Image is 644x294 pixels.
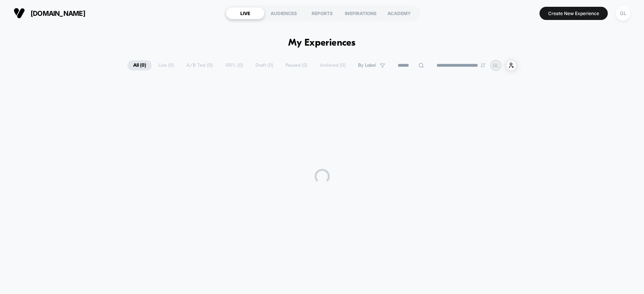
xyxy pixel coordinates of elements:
div: REPORTS [303,7,341,19]
button: Create New Experience [539,7,608,20]
img: end [481,63,485,67]
h1: My Experiences [288,38,356,49]
span: [DOMAIN_NAME] [31,9,85,17]
img: Visually logo [14,8,25,19]
button: [DOMAIN_NAME] [11,7,88,19]
span: All ( 0 ) [128,60,152,70]
button: GL [613,6,633,21]
p: GL [493,63,499,68]
div: LIVE [226,7,264,19]
div: GL [616,6,630,21]
div: ACADEMY [380,7,418,19]
span: By Label [358,63,376,68]
div: AUDIENCES [264,7,303,19]
div: INSPIRATIONS [341,7,380,19]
